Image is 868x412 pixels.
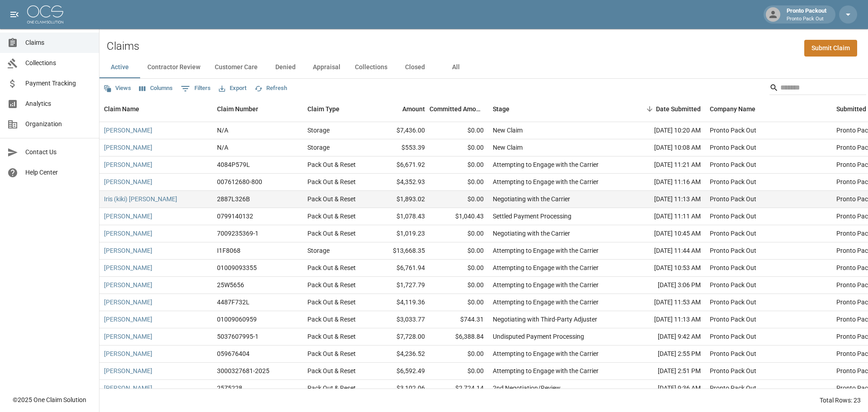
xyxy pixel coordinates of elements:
div: Attempting to Engage with the Carrier [493,298,599,307]
div: $1,078.43 [371,208,429,225]
div: Pack Out & Reset [307,160,356,169]
div: $744.31 [429,311,488,328]
a: [PERSON_NAME] [104,246,152,255]
div: $0.00 [429,294,488,311]
div: $7,436.00 [371,122,429,139]
div: Claim Name [99,96,212,122]
div: $3,102.06 [371,380,429,397]
div: $1,893.02 [371,191,429,208]
span: Organization [25,119,92,129]
div: Pack Out & Reset [307,263,356,272]
div: $6,592.49 [371,363,429,380]
div: $0.00 [429,277,488,294]
div: © 2025 One Claim Solution [13,395,86,404]
div: Pack Out & Reset [307,298,356,307]
div: Pronto Pack Out [710,126,756,135]
div: dynamic tabs [99,57,868,78]
div: Pack Out & Reset [307,315,356,324]
div: Pack Out & Reset [307,177,356,186]
div: 25W5656 [217,280,244,289]
a: [PERSON_NAME] [104,177,152,186]
div: 2nd Negotiation/Review [493,384,561,393]
div: $0.00 [429,242,488,260]
span: Help Center [25,168,92,177]
div: New Claim [493,143,523,152]
span: Contact Us [25,147,92,157]
div: Pronto Pack Out [710,194,756,204]
button: open drawer [5,5,24,24]
div: [DATE] 11:13 AM [624,191,705,208]
div: $0.00 [429,191,488,208]
div: Negotiating with Third-Party Adjuster [493,315,597,324]
div: 5037607995-1 [217,332,259,341]
div: Undisputed Payment Processing [493,332,584,341]
div: 059676404 [217,349,250,358]
div: $7,728.00 [371,328,429,346]
div: $2,724.14 [429,380,488,397]
div: Company Name [710,96,755,122]
div: N/A [217,126,228,135]
div: Storage [307,246,330,255]
div: $13,668.35 [371,242,429,260]
div: Claim Name [104,96,139,122]
div: $6,388.84 [429,328,488,346]
div: 2887L326B [217,194,250,204]
div: Storage [307,126,330,135]
a: Submit Claim [804,40,857,57]
div: Claim Type [307,96,340,122]
span: Analytics [25,99,92,109]
div: Pack Out & Reset [307,212,356,221]
div: $0.00 [429,260,488,277]
div: Amount [402,96,425,122]
div: Storage [307,143,330,152]
div: Attempting to Engage with the Carrier [493,263,599,272]
div: 0799140132 [217,212,253,221]
div: Pronto Pack Out [710,298,756,307]
div: Committed Amount [429,96,488,122]
button: Sort [643,103,656,115]
div: Pronto Pack Out [710,160,756,169]
div: $0.00 [429,346,488,363]
div: [DATE] 2:55 PM [624,346,705,363]
div: Company Name [705,96,832,122]
div: $0.00 [429,363,488,380]
div: 007612680-800 [217,177,262,186]
div: $4,119.36 [371,294,429,311]
div: Claim Type [303,96,371,122]
div: Attempting to Engage with the Carrier [493,366,599,375]
div: [DATE] 3:06 PM [624,277,705,294]
a: [PERSON_NAME] [104,160,152,169]
div: [DATE] 2:51 PM [624,363,705,380]
div: Negotiating with the Carrier [493,194,570,204]
div: Search [769,81,866,97]
div: 01009060959 [217,315,257,324]
div: Pronto Pack Out [710,366,756,375]
div: [DATE] 11:13 AM [624,311,705,328]
div: 01009093355 [217,263,257,272]
div: [DATE] 11:11 AM [624,208,705,225]
button: Active [99,57,140,78]
button: Show filters [179,81,213,96]
div: $0.00 [429,174,488,191]
div: $4,352.93 [371,174,429,191]
div: 4084P579L [217,160,250,169]
div: Pack Out & Reset [307,194,356,204]
div: 3000327681-2025 [217,366,269,375]
div: Negotiating with the Carrier [493,229,570,238]
div: Pronto Pack Out [710,263,756,272]
div: [DATE] 9:36 AM [624,380,705,397]
div: [DATE] 10:45 AM [624,225,705,242]
div: $3,033.77 [371,311,429,328]
div: Pronto Pack Out [710,246,756,255]
button: Denied [265,57,306,78]
div: Claim Number [217,96,258,122]
a: [PERSON_NAME] [104,143,152,152]
div: Pronto Pack Out [710,349,756,358]
button: Customer Care [208,57,265,78]
a: [PERSON_NAME] [104,298,152,307]
div: Pack Out & Reset [307,280,356,289]
div: Pronto Pack Out [710,384,756,393]
div: $4,236.52 [371,346,429,363]
h2: Claims [107,40,139,53]
div: $0.00 [429,156,488,174]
